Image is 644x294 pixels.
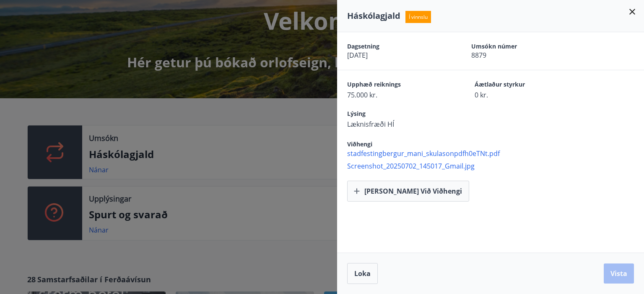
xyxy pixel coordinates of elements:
span: Viðhengi [347,140,372,148]
button: [PERSON_NAME] við viðhengi [347,181,469,202]
span: 8879 [471,51,566,60]
span: Lýsing [347,110,445,120]
span: Dagsetning [347,42,442,51]
span: 0 kr. [475,90,573,100]
span: Áætlaður styrkur [475,80,573,90]
span: [DATE] [347,51,442,60]
span: 75.000 kr. [347,90,445,100]
span: Upphæð reiknings [347,80,445,90]
span: Háskólagjald [347,10,400,21]
span: Í vinnslu [405,11,431,23]
span: Umsókn númer [471,42,566,51]
span: stadfestingbergur_mani_skulasonpdfh0eTNt.pdf [347,149,644,158]
span: Screenshot_20250702_145017_Gmail.jpg [347,161,644,171]
span: Loka [354,269,371,278]
button: Loka [347,263,378,284]
span: Læknisfræði HÍ [347,120,445,129]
